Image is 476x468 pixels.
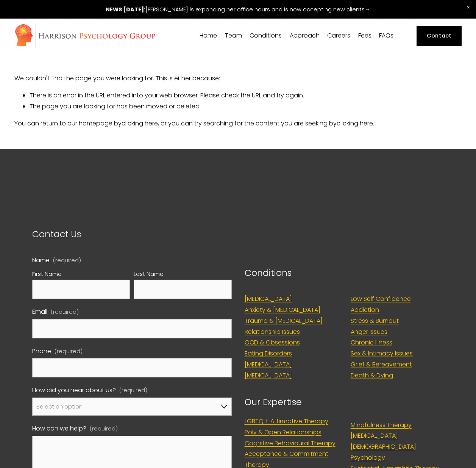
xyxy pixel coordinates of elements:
span: (required) [53,258,81,263]
a: clicking here [337,119,373,128]
a: Trauma & [MEDICAL_DATA] [245,316,323,327]
p: We couldn't find the page you were looking for. This is either because: [14,59,462,85]
a: Sex & Intimacy Issues [351,348,413,359]
a: Mindfulness Therapy [351,420,412,431]
span: (required) [90,424,118,434]
a: Careers [327,32,350,39]
a: OCD & Obsessions [245,337,300,348]
a: Home [200,32,217,39]
span: (required) [119,385,147,395]
span: Email [32,307,47,318]
a: Low Self Confidence [351,294,411,305]
a: [DEMOGRAPHIC_DATA] Psychology [351,441,444,463]
p: Conditions [245,265,444,281]
a: clicking here [122,119,158,128]
a: Grief & Bereavement [351,359,412,370]
li: There is an error in the URL entered into your web browser. Please check the URL and try again. [30,90,462,101]
a: Anger Issues [351,327,387,338]
div: Last Name [134,269,231,280]
img: Harrison Psychology Group [14,23,156,48]
li: The page you are looking for has been moved or deleted. [30,101,462,112]
a: [MEDICAL_DATA] [245,370,292,381]
a: Stress & Burnout [351,316,399,327]
a: Cognitive Behavioural Therapy [245,438,336,449]
a: Relationship Issues [245,327,300,338]
span: Phone [32,346,51,357]
a: [MEDICAL_DATA] [245,294,292,305]
a: [MEDICAL_DATA] [245,359,292,370]
span: How can we help? [32,423,86,434]
span: Approach [290,33,320,39]
a: Fees [358,32,371,39]
span: (required) [51,307,79,317]
a: FAQs [379,32,393,39]
span: Conditions [250,33,282,39]
a: Eating Disorders [245,348,292,359]
p: Contact Us [32,226,232,242]
p: Our Expertise [245,394,338,410]
a: Poly & Open Relationships [245,427,321,438]
a: Death & Dying [351,370,393,381]
a: [MEDICAL_DATA] [351,430,398,441]
span: Name [32,255,50,266]
a: Chronic Illness [351,337,392,348]
a: Addiction [351,305,379,316]
a: folder dropdown [225,32,242,39]
p: You can return to our homepage by , or you can try searching for the content you are seeking by . [14,118,462,129]
a: folder dropdown [250,32,282,39]
div: First Name [32,269,130,280]
span: How did you hear about us? [32,385,116,396]
a: LGBTQI+ Affirmative Therapy [245,416,328,427]
a: Contact [417,26,462,46]
span: (required) [55,346,83,356]
a: Anxiety & [MEDICAL_DATA] [245,305,320,316]
span: Team [225,33,242,39]
select: How did you hear about us? [32,398,232,416]
a: folder dropdown [290,32,320,39]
